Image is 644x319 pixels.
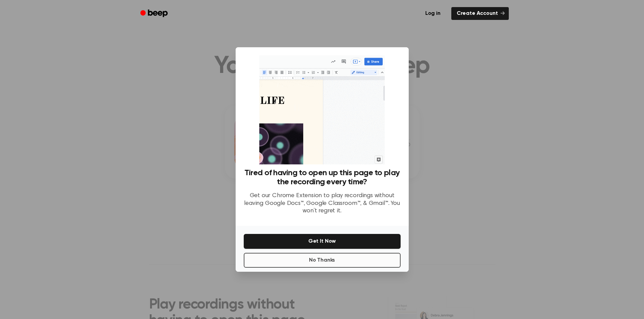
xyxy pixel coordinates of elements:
button: Get It Now [244,234,401,249]
a: Create Account [451,7,509,20]
img: Beep extension in action [259,55,385,164]
h3: Tired of having to open up this page to play the recording every time? [244,168,401,187]
button: No Thanks [244,253,401,268]
a: Log in [419,6,447,21]
p: Get our Chrome Extension to play recordings without leaving Google Docs™, Google Classroom™, & Gm... [244,192,401,215]
a: Beep [136,7,174,20]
